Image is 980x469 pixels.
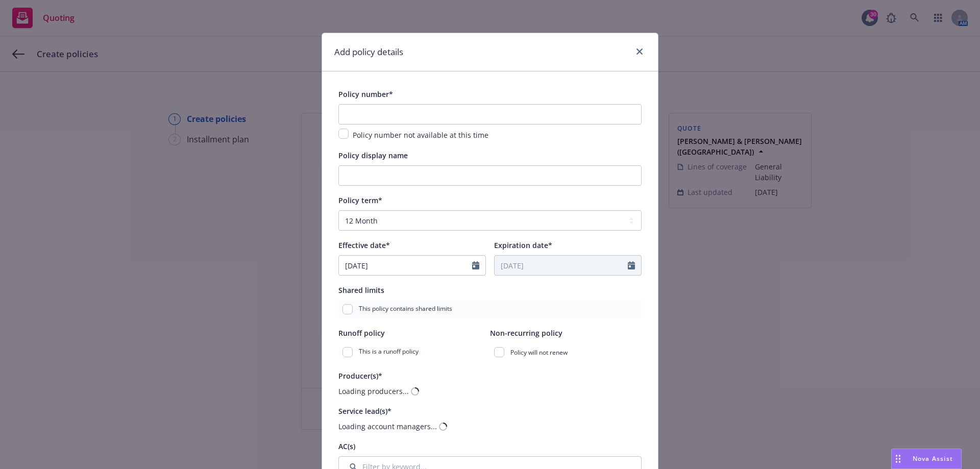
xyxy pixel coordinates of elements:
[338,441,355,451] span: AC(s)
[338,285,384,295] span: Shared limits
[338,343,490,361] div: This is a runoff policy
[338,89,393,99] span: Policy number*
[338,151,408,160] span: Policy display name
[339,256,472,275] input: MM/DD/YYYY
[334,45,403,59] h1: Add policy details
[490,328,562,338] span: Non-recurring policy
[892,449,904,468] div: Drag to move
[338,328,385,338] span: Runoff policy
[891,449,962,469] button: Nova Assist
[338,421,437,432] div: Loading account managers...
[338,406,391,416] span: Service lead(s)*
[338,195,382,205] span: Policy term*
[338,300,642,318] div: This policy contains shared limits
[490,343,642,361] div: Policy will not renew
[495,256,628,275] input: MM/DD/YYYY
[338,386,409,397] div: Loading producers...
[338,371,382,381] span: Producer(s)*
[353,130,488,140] span: Policy number not available at this time
[628,261,635,269] svg: Calendar
[338,240,390,250] span: Effective date*
[633,45,646,58] a: close
[494,240,552,250] span: Expiration date*
[472,261,479,269] svg: Calendar
[913,454,953,463] span: Nova Assist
